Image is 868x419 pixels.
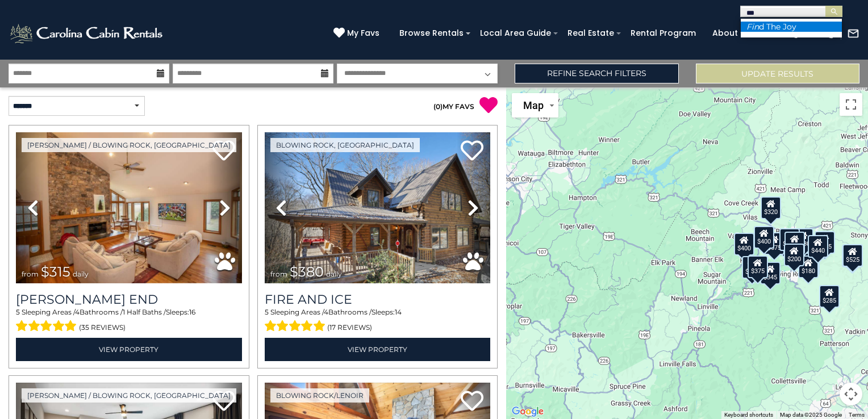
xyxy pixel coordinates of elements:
[784,232,805,254] div: $260
[189,308,195,316] span: 16
[265,307,491,334] div: Sleeping Areas / Bathrooms / Sleeps:
[73,270,89,278] span: daily
[41,263,70,280] span: $315
[16,308,20,316] span: 5
[849,412,865,418] a: Terms
[16,338,242,361] a: View Property
[461,139,483,164] a: Add to favorites
[724,411,773,419] button: Keyboard shortcuts
[75,308,80,316] span: 4
[815,231,835,254] div: $315
[754,226,774,249] div: $400
[79,320,126,335] span: (35 reviews)
[265,292,491,307] a: Fire And Ice
[509,404,546,419] a: Open this area in Google Maps (opens a new window)
[270,138,420,152] a: Blowing Rock, [GEOGRAPHIC_DATA]
[741,22,842,32] li: d The Joy
[734,233,754,255] div: $400
[760,196,781,219] div: $320
[847,27,859,40] img: mail-regular-white.png
[9,22,166,45] img: White-1-2.png
[290,263,324,280] span: $380
[515,64,678,83] a: Refine Search Filters
[798,255,819,278] div: $180
[784,244,804,266] div: $200
[433,102,443,111] span: ( )
[16,132,242,283] img: thumbnail_163280322.jpeg
[842,244,863,267] div: $525
[819,285,840,308] div: $285
[123,308,166,316] span: 1 Half Baths /
[461,389,483,414] a: Add to favorites
[760,262,781,284] div: $345
[512,93,558,118] button: Change map style
[324,308,328,316] span: 4
[270,388,369,403] a: Blowing Rock/Lenoir
[347,27,379,39] span: My Favs
[333,27,382,40] a: My Favs
[707,24,744,42] a: About
[509,404,546,419] img: Google
[779,228,800,251] div: $260
[395,308,402,316] span: 14
[436,102,440,111] span: 0
[840,93,862,116] button: Toggle fullscreen view
[265,338,491,361] a: View Property
[265,308,269,316] span: 5
[433,102,474,111] a: (0)MY FAVS
[746,22,759,32] em: Fin
[799,253,819,275] div: $325
[327,320,372,335] span: (17 reviews)
[748,255,768,278] div: $375
[394,24,469,42] a: Browse Rentals
[793,228,813,251] div: $230
[16,292,242,307] a: [PERSON_NAME] End
[16,307,242,334] div: Sleeping Areas / Bathrooms / Sleeps:
[780,412,842,418] span: Map data ©2025 Google
[22,388,236,403] a: [PERSON_NAME] / Blowing Rock, [GEOGRAPHIC_DATA]
[841,245,862,267] div: $325
[22,270,39,278] span: from
[840,383,862,405] button: Map camera controls
[474,24,557,42] a: Local Area Guide
[22,138,236,152] a: [PERSON_NAME] / Blowing Rock, [GEOGRAPHIC_DATA]
[625,24,702,42] a: Rental Program
[808,235,828,258] div: $440
[16,292,242,307] h3: Moss End
[562,24,620,42] a: Real Estate
[265,132,491,283] img: thumbnail_163279950.jpeg
[326,270,342,278] span: daily
[523,99,544,111] span: Map
[696,64,859,83] button: Update Results
[742,256,762,279] div: $410
[270,270,287,278] span: from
